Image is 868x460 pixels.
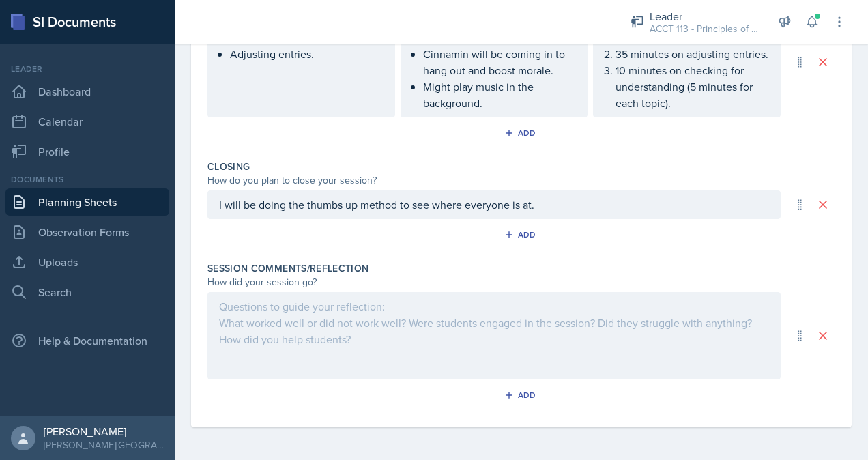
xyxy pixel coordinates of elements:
p: Cinnamin will be coming in to hang out and boost morale. [423,46,577,78]
div: Leader [650,8,759,25]
div: How did your session go? [207,275,781,289]
a: Search [5,278,169,306]
div: [PERSON_NAME][GEOGRAPHIC_DATA] [44,438,164,452]
label: Closing [207,160,250,173]
div: Add [507,229,536,240]
a: Observation Forms [5,218,169,246]
a: Uploads [5,248,169,276]
a: Calendar [5,108,169,135]
div: Leader [5,63,169,75]
button: Add [500,225,544,245]
div: Help & Documentation [5,327,169,354]
label: Session Comments/Reflection [207,261,368,275]
a: Profile [5,138,169,165]
div: How do you plan to close your session? [207,173,781,188]
button: Add [500,123,544,143]
p: Adjusting entries. [230,46,384,62]
button: Add [500,385,544,405]
a: Dashboard [5,78,169,105]
div: [PERSON_NAME] [44,425,164,438]
div: ACCT 113 - Principles of Accounting I / Fall 2025 [650,22,759,36]
p: 10 minutes on checking for understanding (5 minutes for each topic). [616,62,769,111]
p: I will be doing the thumbs up method to see where everyone is at. [219,197,769,213]
a: Planning Sheets [5,188,169,216]
div: Documents [5,173,169,186]
p: Might play music in the background. [423,78,577,111]
p: 35 minutes on adjusting entries. [616,46,769,62]
div: Add [507,128,536,139]
div: Add [507,390,536,401]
